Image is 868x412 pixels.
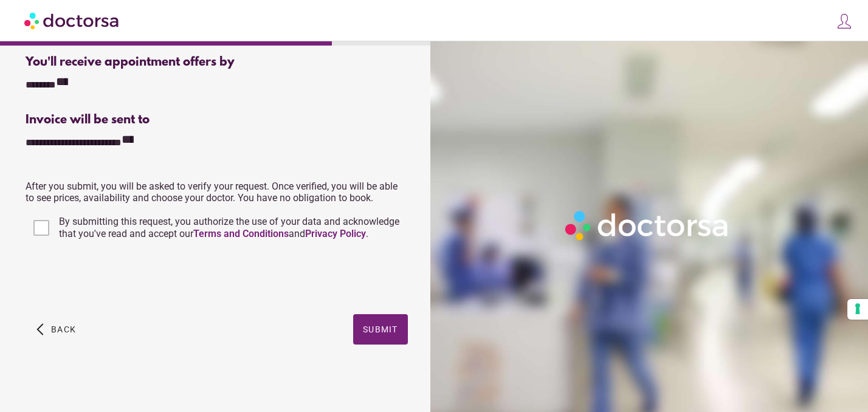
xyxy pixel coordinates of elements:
img: Doctorsa.com [24,7,120,34]
p: After you submit, you will be asked to verify your request. Once verified, you will be able to se... [26,180,407,204]
button: arrow_back_ios Back [32,314,81,345]
img: icons8-customer-100.png [836,13,853,30]
a: Privacy Policy [305,228,366,239]
div: You'll receive appointment offers by [26,55,407,69]
a: Terms and Conditions [193,228,289,239]
span: By submitting this request, you authorize the use of your data and acknowledge that you've read a... [59,216,399,239]
img: Logo-Doctorsa-trans-White-partial-flat.png [560,206,734,245]
button: Submit [353,314,408,345]
iframe: reCAPTCHA [26,255,210,302]
span: Submit [363,324,398,334]
span: Back [51,324,76,334]
button: Your consent preferences for tracking technologies [847,299,868,320]
div: Invoice will be sent to [26,113,407,127]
